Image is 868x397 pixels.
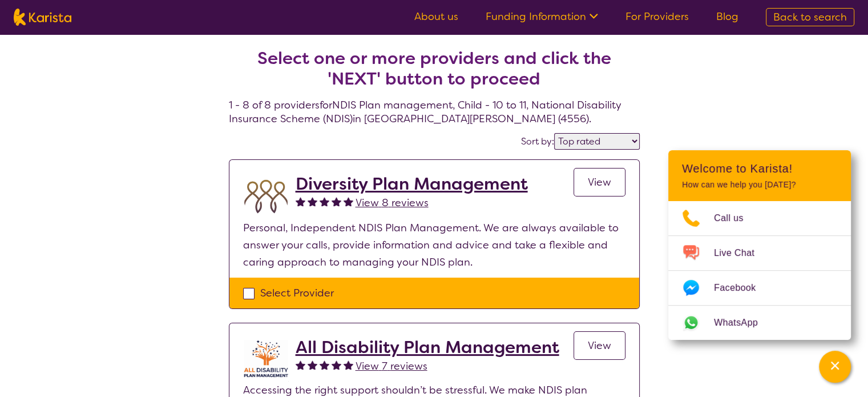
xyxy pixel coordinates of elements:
[625,10,689,23] a: For Providers
[332,360,341,370] img: fullstar
[332,197,341,206] img: fullstar
[229,21,640,126] h4: 1 - 8 of 8 providers for NDIS Plan management , Child - 10 to 11 , National Disability Insurance ...
[356,358,427,375] a: View 7 reviews
[243,337,289,382] img: at5vqv0lot2lggohlylh.jpg
[243,48,626,89] h2: Select one or more providers and click the 'NEXT' button to proceed
[243,174,289,219] img: duqvjtfkvnzb31ymex15.png
[588,339,611,352] span: View
[773,10,847,24] span: Back to search
[714,244,768,262] span: Live Chat
[296,337,559,358] a: All Disability Plan Management
[714,314,772,331] span: WhatsApp
[414,10,458,23] a: About us
[308,197,317,206] img: fullstar
[243,219,625,271] p: Personal, Independent NDIS Plan Management. We are always available to answer your calls, provide...
[296,174,528,194] a: Diversity Plan Management
[574,168,625,197] a: View
[766,8,854,26] a: Back to search
[588,175,611,189] span: View
[320,197,329,206] img: fullstar
[521,135,554,147] label: Sort by:
[296,197,305,206] img: fullstar
[714,210,757,227] span: Call us
[574,331,625,360] a: View
[356,196,429,210] span: View 8 reviews
[682,180,837,190] p: How can we help you [DATE]?
[356,359,427,373] span: View 7 reviews
[356,194,429,211] a: View 8 reviews
[716,10,738,23] a: Blog
[296,360,305,370] img: fullstar
[344,197,353,206] img: fullstar
[819,351,851,383] button: Channel Menu
[714,279,769,296] span: Facebook
[320,360,329,370] img: fullstar
[344,360,353,370] img: fullstar
[668,306,851,340] a: Web link opens in a new tab.
[486,10,598,23] a: Funding Information
[14,9,71,26] img: Karista logo
[668,150,851,340] div: Channel Menu
[308,360,317,370] img: fullstar
[682,162,837,175] h2: Welcome to Karista!
[668,201,851,340] ul: Choose channel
